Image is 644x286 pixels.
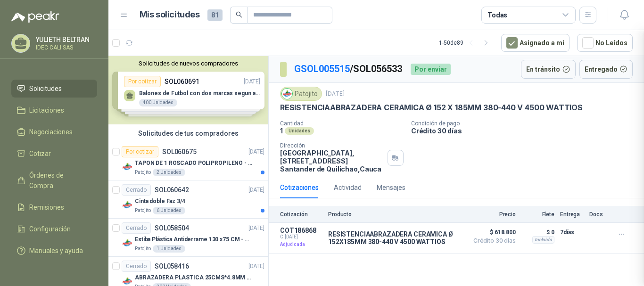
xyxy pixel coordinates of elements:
a: Cotizar [11,145,97,163]
p: YULIETH BELTRAN [36,36,95,43]
span: 81 [207,9,223,21]
a: Solicitudes [11,80,97,98]
span: Manuales y ayuda [29,245,83,256]
span: Negociaciones [29,127,73,137]
p: IDEC CALI SAS [36,45,95,50]
span: Licitaciones [29,105,64,115]
span: search [236,11,242,18]
div: Todas [487,10,507,20]
a: Configuración [11,220,97,238]
a: Órdenes de Compra [11,166,97,195]
h1: Mis solicitudes [140,8,200,22]
span: Cotizar [29,148,51,159]
img: Logo peakr [11,11,59,23]
span: Remisiones [29,202,64,212]
a: Remisiones [11,198,97,216]
a: Negociaciones [11,123,97,141]
span: Órdenes de Compra [29,170,88,191]
a: Manuales y ayuda [11,242,97,260]
a: Licitaciones [11,101,97,119]
span: Solicitudes [29,83,62,94]
span: Configuración [29,224,71,234]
